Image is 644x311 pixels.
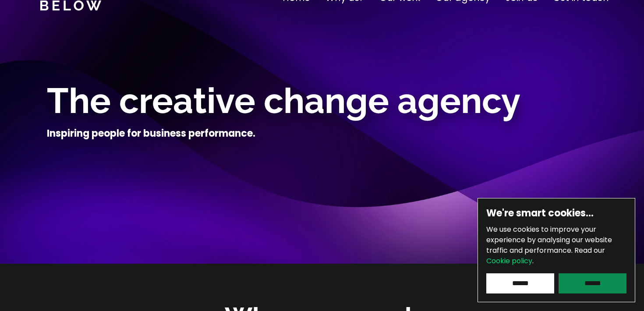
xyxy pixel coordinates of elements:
p: We use cookies to improve your experience by analysing our website traffic and performance. [486,224,626,266]
h4: Inspiring people for business performance. [47,127,255,140]
span: The creative change agency [47,80,520,121]
h6: We're smart cookies… [486,207,626,220]
a: Cookie policy [486,256,532,266]
span: Read our . [486,245,605,266]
